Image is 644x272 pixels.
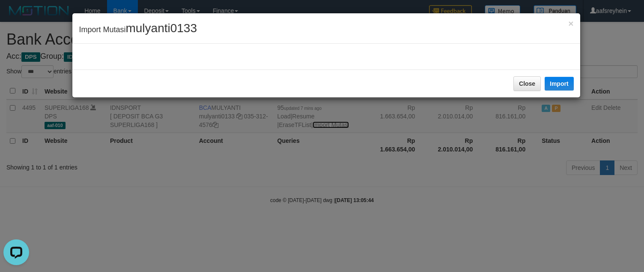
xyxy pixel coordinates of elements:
button: Close [513,76,541,91]
span: mulyanti0133 [125,21,197,35]
span: Import Mutasi [79,25,197,34]
span: × [568,18,573,28]
button: Open LiveChat chat widget [3,3,29,29]
button: Import [545,77,574,91]
button: Close [568,19,573,28]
